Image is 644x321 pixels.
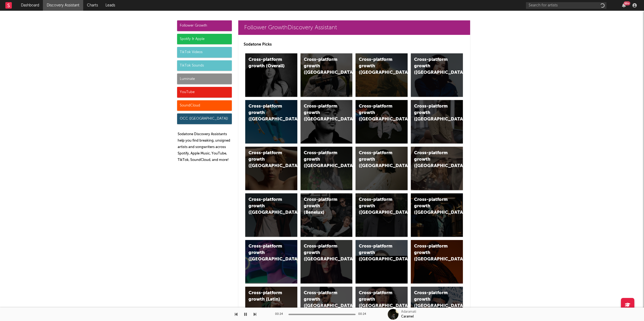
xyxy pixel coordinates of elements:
a: Cross-platform growth ([GEOGRAPHIC_DATA]) [411,147,463,190]
div: Cross-platform growth (Latin) [248,290,285,303]
div: Cross-platform growth ([GEOGRAPHIC_DATA]) [414,57,451,76]
input: Search for artists [526,2,606,9]
div: Cross-platform growth ([GEOGRAPHIC_DATA]) [304,103,340,123]
div: Cross-platform growth ([GEOGRAPHIC_DATA]) [414,243,451,263]
div: Cross-platform growth ([GEOGRAPHIC_DATA]) [248,197,285,216]
div: Caramel [401,314,414,319]
a: Cross-platform growth ([GEOGRAPHIC_DATA]) [356,240,408,283]
div: Cross-platform growth (Overall) [248,57,285,69]
div: TikTok Videos [177,47,232,58]
a: Cross-platform growth ([GEOGRAPHIC_DATA]) [301,100,353,143]
div: Spotify & Apple [177,34,232,45]
div: Cross-platform growth ([GEOGRAPHIC_DATA]) [359,57,395,76]
a: Cross-platform growth ([GEOGRAPHIC_DATA]) [301,53,353,97]
div: Cross-platform growth ([GEOGRAPHIC_DATA]) [304,150,340,169]
div: YouTube [177,87,232,98]
a: Cross-platform growth ([GEOGRAPHIC_DATA]) [245,193,297,237]
div: 99 + [624,1,630,5]
div: TikTok Sounds [177,60,232,71]
a: Cross-platform growth ([GEOGRAPHIC_DATA]) [411,100,463,143]
div: Cross-platform growth ([GEOGRAPHIC_DATA]) [414,197,451,216]
a: Cross-platform growth ([GEOGRAPHIC_DATA]) [245,100,297,143]
button: 99+ [622,3,626,8]
div: 00:24 [358,311,369,318]
a: Cross-platform growth (Benelux) [301,193,353,237]
a: Cross-platform growth ([GEOGRAPHIC_DATA]) [245,147,297,190]
div: OCC ([GEOGRAPHIC_DATA]) [177,113,232,124]
a: Cross-platform growth ([GEOGRAPHIC_DATA]) [301,240,353,283]
div: 00:24 [275,311,286,318]
div: Cross-platform growth ([GEOGRAPHIC_DATA]) [248,103,285,123]
div: Cross-platform growth ([GEOGRAPHIC_DATA]) [414,150,451,169]
p: Sodatone Discovery Assistants help you find breaking, unsigned artists and songwriters across Spo... [178,131,232,163]
div: Cross-platform growth ([GEOGRAPHIC_DATA]) [248,243,285,263]
div: Cross-platform growth ([GEOGRAPHIC_DATA]) [359,243,395,263]
a: Cross-platform growth ([GEOGRAPHIC_DATA]) [356,147,408,190]
div: Cross-platform growth ([GEOGRAPHIC_DATA]/GSA) [359,103,395,123]
div: SoundCloud [177,100,232,111]
div: Cross-platform growth ([GEOGRAPHIC_DATA]) [359,150,395,169]
div: Cross-platform growth ([GEOGRAPHIC_DATA]) [304,57,340,76]
div: Cross-platform growth ([GEOGRAPHIC_DATA]) [414,290,451,309]
a: Cross-platform growth ([GEOGRAPHIC_DATA]/GSA) [356,100,408,143]
div: Adaramati [401,309,416,314]
p: Sodatone Picks [244,41,465,48]
a: Cross-platform growth ([GEOGRAPHIC_DATA]) [411,240,463,283]
a: Cross-platform growth ([GEOGRAPHIC_DATA]) [411,53,463,97]
a: Cross-platform growth ([GEOGRAPHIC_DATA]) [301,147,353,190]
a: Cross-platform growth (Overall) [245,53,297,97]
div: Cross-platform growth (Benelux) [304,197,340,216]
div: Luminate [177,73,232,84]
div: Cross-platform growth ([GEOGRAPHIC_DATA]) [248,150,285,169]
a: Cross-platform growth ([GEOGRAPHIC_DATA]) [411,193,463,237]
div: Cross-platform growth ([GEOGRAPHIC_DATA]) [359,290,395,309]
div: Cross-platform growth ([GEOGRAPHIC_DATA]) [414,103,451,123]
div: Follower Growth [177,20,232,31]
a: Follower GrowthDiscovery Assistant [238,20,470,35]
a: Cross-platform growth ([GEOGRAPHIC_DATA]) [356,193,408,237]
a: Cross-platform growth ([GEOGRAPHIC_DATA]) [356,53,408,97]
div: Cross-platform growth ([GEOGRAPHIC_DATA]) [304,243,340,263]
a: Cross-platform growth ([GEOGRAPHIC_DATA]) [245,240,297,283]
div: Cross-platform growth ([GEOGRAPHIC_DATA]) [304,290,340,309]
div: Cross-platform growth ([GEOGRAPHIC_DATA]) [359,197,395,216]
